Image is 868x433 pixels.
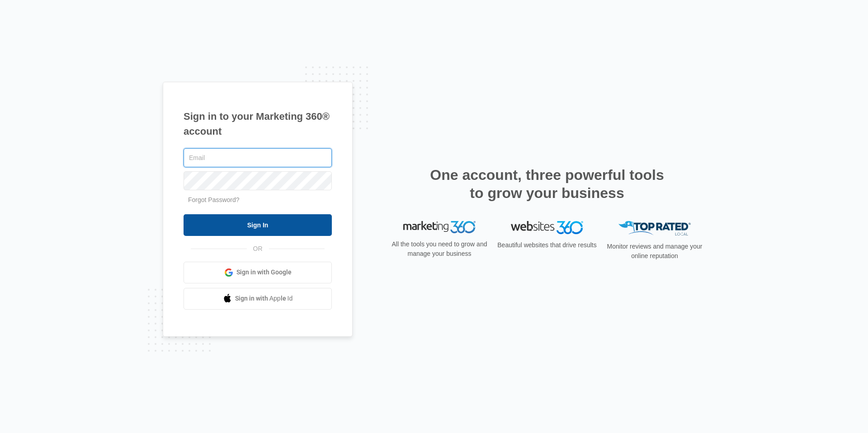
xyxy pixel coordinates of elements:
p: All the tools you need to grow and manage your business [389,240,490,259]
a: Sign in with Apple Id [184,288,332,310]
img: Marketing 360 [403,221,476,234]
span: Sign in with Google [236,268,292,277]
p: Beautiful websites that drive results [496,240,598,250]
p: Monitor reviews and manage your online reputation [604,242,705,261]
span: OR [247,244,269,254]
span: Sign in with Apple Id [235,294,293,303]
a: Sign in with Google [184,262,332,283]
input: Email [184,148,332,167]
img: Top Rated Local [618,221,691,236]
h2: One account, three powerful tools to grow your business [427,166,667,202]
img: Websites 360 [511,221,583,234]
a: Forgot Password? [188,196,240,203]
input: Sign In [184,214,332,236]
h1: Sign in to your Marketing 360® account [184,109,332,139]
